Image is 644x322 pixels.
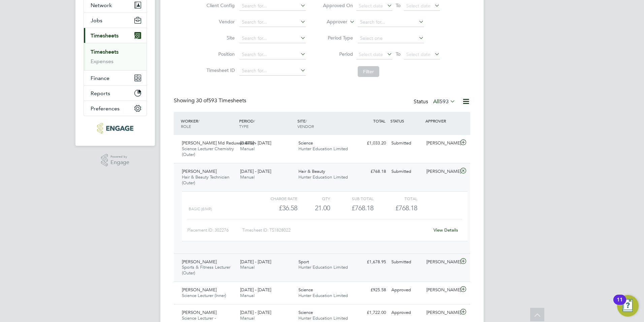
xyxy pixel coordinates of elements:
[394,1,402,10] span: To
[354,138,389,149] div: £1,033.20
[240,264,255,270] span: Manual
[91,90,110,97] span: Reports
[174,97,248,104] div: Showing
[182,146,234,157] span: Science Lecturer Chemistry (Outer)
[374,194,417,203] div: Total
[91,17,102,24] span: Jobs
[240,293,255,298] span: Manual
[91,32,119,39] span: Timesheets
[97,123,133,134] img: huntereducation-logo-retina.png
[204,51,235,57] label: Position
[196,97,246,104] span: 593 Timesheets
[181,124,191,129] span: ROLE
[239,124,249,129] span: TYPE
[424,166,459,177] div: [PERSON_NAME]
[179,115,237,132] div: WORKER
[254,194,297,203] div: Charge rate
[395,204,417,212] span: £768.18
[239,34,306,43] input: Search for...
[187,225,242,236] div: Placement ID: 302276
[424,307,459,318] div: [PERSON_NAME]
[298,293,348,298] span: Hunter Education Limited
[91,58,114,64] a: Expenses
[330,194,374,203] div: Sub Total
[182,264,230,276] span: Sports & Fitness Lecturer (Outer)
[237,115,296,132] div: PERIOD
[406,3,430,9] span: Select date
[91,2,112,8] span: Network
[254,203,297,214] div: £36.58
[84,71,147,85] button: Finance
[354,285,389,296] div: £925.58
[298,264,348,270] span: Hunter Education Limited
[433,227,458,233] a: View Details
[204,35,235,41] label: Site
[91,105,120,112] span: Preferences
[189,207,212,211] span: basic (£/HR)
[239,18,306,27] input: Search for...
[433,98,455,105] label: All
[298,259,309,265] span: Sport
[240,140,271,146] span: [DATE] - [DATE]
[389,166,424,177] div: Submitted
[204,67,235,73] label: Timesheet ID
[424,138,459,149] div: [PERSON_NAME]
[240,174,255,180] span: Manual
[204,19,235,25] label: Vendor
[317,19,347,25] label: Approver
[198,118,199,124] span: /
[373,118,385,124] span: TOTAL
[424,285,459,296] div: [PERSON_NAME]
[298,168,325,174] span: Hair & Beauty
[323,2,353,8] label: Approved On
[424,115,459,127] div: APPROVER
[182,287,217,293] span: [PERSON_NAME]
[297,124,314,129] span: VENDOR
[298,140,313,146] span: Science
[84,43,147,70] div: Timesheets
[84,123,147,134] a: Go to home page
[239,1,306,11] input: Search for...
[182,168,217,174] span: [PERSON_NAME]
[323,35,353,41] label: Period Type
[182,140,256,146] span: [PERSON_NAME] Md Reduwan Billah
[240,168,271,174] span: [DATE] - [DATE]
[182,293,226,298] span: Science Lecturer (Inner)
[110,154,129,160] span: Powered by
[298,287,313,293] span: Science
[298,315,348,321] span: Hunter Education Limited
[359,51,383,57] span: Select date
[389,138,424,149] div: Submitted
[297,203,330,214] div: 21.00
[389,257,424,268] div: Submitted
[240,315,255,321] span: Manual
[389,285,424,296] div: Approved
[298,174,348,180] span: Hunter Education Limited
[84,86,147,101] button: Reports
[240,259,271,265] span: [DATE] - [DATE]
[182,174,229,186] span: Hair & Beauty Technician (Outer)
[242,225,429,236] div: Timesheet ID: TS1828022
[358,34,424,43] input: Select one
[389,115,424,127] div: STATUS
[354,257,389,268] div: £1,678.95
[110,160,129,165] span: Engage
[394,50,402,58] span: To
[298,310,313,315] span: Science
[182,310,217,315] span: [PERSON_NAME]
[358,66,379,77] button: Filter
[358,18,424,27] input: Search for...
[617,300,623,308] div: 11
[91,49,119,55] a: Timesheets
[359,3,383,9] span: Select date
[330,203,374,214] div: £768.18
[84,13,147,28] button: Jobs
[354,307,389,318] div: £1,722.00
[182,259,217,265] span: [PERSON_NAME]
[239,66,306,76] input: Search for...
[101,154,130,167] a: Powered byEngage
[84,101,147,116] button: Preferences
[617,295,639,317] button: Open Resource Center, 11 new notifications
[298,146,348,152] span: Hunter Education Limited
[414,97,457,107] div: Status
